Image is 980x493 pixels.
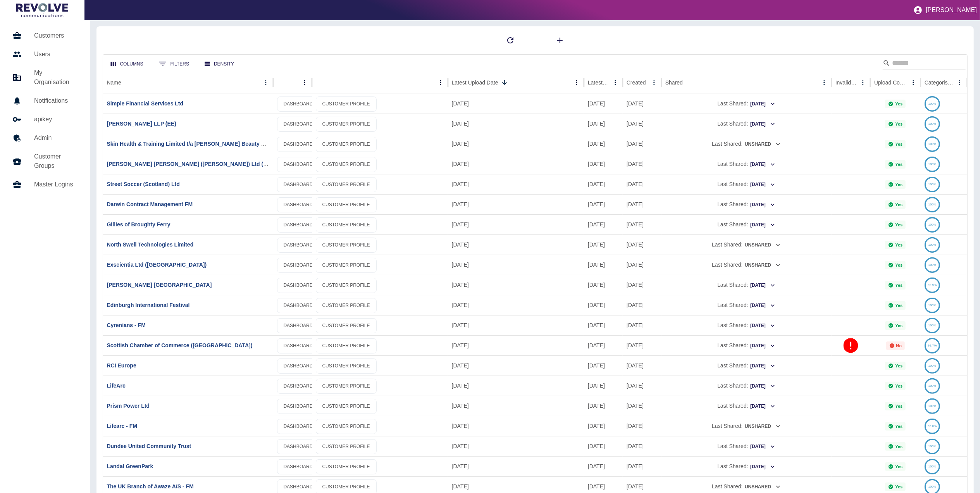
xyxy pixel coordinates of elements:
text: 99.8% [928,424,937,428]
div: 05 Sep 2025 [584,456,623,476]
button: column menu [299,77,310,88]
div: Categorised [925,79,954,86]
a: Scottish Chamber of Commerce ([GEOGRAPHIC_DATA]) [107,342,253,348]
button: [DATE] [750,98,776,110]
div: 16 Sep 2025 [448,174,584,194]
button: Sort [499,77,510,88]
div: 04 Jul 2023 [623,154,661,174]
div: 16 Sep 2025 [448,255,584,275]
div: Last Shared: [665,416,828,436]
a: CUSTOMER PROFILE [316,338,377,353]
a: DASHBOARD [277,318,320,333]
a: LifeArc [107,383,126,389]
a: DASHBOARD [277,258,320,273]
a: CUSTOMER PROFILE [316,278,377,293]
div: 15 Sep 2025 [448,295,584,315]
div: 04 Jul 2023 [623,396,661,416]
p: Yes [895,122,902,126]
text: 99.7% [928,344,937,347]
button: [DATE] [750,400,776,412]
p: Yes [895,162,902,167]
a: DASHBOARD [277,157,320,172]
button: [DATE] [750,279,776,291]
a: DASHBOARD [277,177,320,192]
button: Unshared [744,239,781,251]
button: Upload Complete column menu [908,77,919,88]
div: 04 Jul 2023 [623,194,661,214]
a: The UK Branch of Awaze A/S - FM [107,483,194,490]
div: Latest Upload Date [452,79,498,86]
a: CUSTOMER PROFILE [316,318,377,333]
a: Gillies of Broughty Ferry [107,221,171,228]
div: 04 Jul 2023 [623,93,661,114]
a: Users [6,45,84,64]
button: [PERSON_NAME] [910,2,980,18]
button: [DATE] [750,300,776,312]
div: Not all required reports for this customer were uploaded for the latest usage month. [886,341,905,350]
text: 100% [928,142,936,146]
div: 12 Sep 2025 [448,355,584,376]
div: 11 Sep 2025 [584,275,623,295]
text: 100% [928,162,936,166]
img: Logo [16,3,68,17]
p: Yes [895,283,902,288]
a: CUSTOMER PROFILE [316,117,377,132]
div: 04 Jul 2023 [623,295,661,315]
button: Show filters [153,56,195,72]
a: [PERSON_NAME] [GEOGRAPHIC_DATA] [107,282,212,288]
text: 100% [928,404,936,408]
div: 12 Sep 2025 [448,335,584,355]
a: CUSTOMER PROFILE [316,217,377,233]
p: [PERSON_NAME] [926,7,977,14]
a: Simple Financial Services Ltd [107,100,184,107]
p: Yes [895,142,902,147]
a: CUSTOMER PROFILE [316,97,377,112]
div: Last Shared: [665,114,828,134]
p: Yes [895,484,902,489]
div: Upload Complete [874,79,907,86]
p: Yes [895,364,902,368]
div: Name [107,79,121,86]
button: [DATE] [750,320,776,332]
div: 22 Aug 2025 [584,114,623,134]
button: Shared column menu [819,77,830,88]
div: 06 Sep 2025 [584,416,623,436]
a: CUSTOMER PROFILE [316,197,377,212]
div: Last Shared: [665,295,828,315]
div: 06 Sep 2025 [584,255,623,275]
a: DASHBOARD [277,379,320,394]
a: CUSTOMER PROFILE [316,399,377,414]
a: Prism Power Ltd [107,403,150,409]
p: Yes [895,303,902,308]
h5: Master Logins [34,180,78,189]
div: 09 Sep 2025 [584,315,623,335]
a: Notifications [6,91,84,110]
div: Last Shared: [665,356,828,376]
a: Dundee United Community Trust [107,443,191,449]
div: Last Shared: [665,457,828,476]
a: DASHBOARD [277,278,320,293]
div: 30 Aug 2025 [584,174,623,194]
a: Landal GreenPark [107,463,153,469]
a: DASHBOARD [277,117,320,132]
div: Last Shared: [665,195,828,214]
div: Last Shared: [665,255,828,275]
button: [DATE] [750,380,776,392]
div: 16 Sep 2025 [448,194,584,214]
text: 100% [928,243,936,246]
a: DASHBOARD [277,359,320,374]
div: 12 Sep 2025 [448,376,584,396]
div: 17 Sep 2025 [623,134,661,154]
p: Yes [895,263,902,267]
a: DASHBOARD [277,399,320,414]
h5: My Organisation [34,68,78,87]
p: Yes [895,404,902,409]
button: [DATE] [750,461,776,473]
button: Unshared [744,259,781,271]
button: [DATE] [750,179,776,191]
a: DASHBOARD [277,298,320,313]
div: Last Shared: [665,275,828,295]
div: Created [627,79,646,86]
div: Last Shared: [665,315,828,335]
p: Yes [895,222,902,227]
